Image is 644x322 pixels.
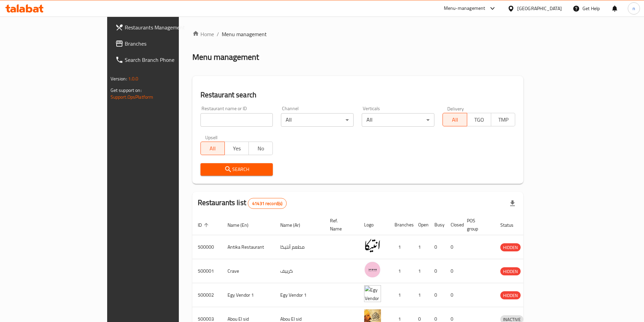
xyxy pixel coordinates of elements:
[224,142,249,155] button: Yes
[445,259,461,283] td: 0
[205,135,218,140] label: Upsell
[389,215,413,235] th: Branches
[128,74,139,83] span: 1.0.0
[500,291,521,299] div: HIDDEN
[413,259,429,283] td: 1
[494,115,512,125] span: TMP
[500,243,521,251] div: HIDDEN
[222,283,275,307] td: Egy Vendor 1
[389,259,413,283] td: 1
[200,163,273,176] button: Search
[362,113,434,127] div: All
[467,217,487,233] span: POS group
[217,30,219,38] li: /
[445,215,461,235] th: Closed
[429,283,445,307] td: 0
[281,113,354,127] div: All
[110,35,215,52] a: Branches
[446,115,464,125] span: All
[228,144,246,153] span: Yes
[500,292,521,299] span: HIDDEN
[248,200,286,207] span: 41431 record(s)
[359,215,389,235] th: Logo
[443,113,467,126] button: All
[389,283,413,307] td: 1
[111,74,127,83] span: Version:
[125,40,209,48] span: Branches
[248,142,273,155] button: No
[111,93,153,101] a: Support.OpsPlatform
[125,23,209,31] span: Restaurants Management
[222,30,267,38] span: Menu management
[445,235,461,259] td: 0
[470,115,488,125] span: TGO
[500,268,521,275] span: HIDDEN
[364,261,381,278] img: Crave
[413,283,429,307] td: 1
[429,235,445,259] td: 0
[198,198,287,209] h2: Restaurants list
[429,215,445,235] th: Busy
[280,221,309,229] span: Name (Ar)
[500,221,522,229] span: Status
[192,52,259,63] h2: Menu management
[206,165,268,174] span: Search
[413,215,429,235] th: Open
[275,259,325,283] td: كرييف
[467,113,491,126] button: TGO
[222,235,275,259] td: Antika Restaurant
[517,5,562,12] div: [GEOGRAPHIC_DATA]
[633,5,635,12] span: n
[200,142,225,155] button: All
[110,19,215,35] a: Restaurants Management
[204,144,222,153] span: All
[364,285,381,302] img: Egy Vendor 1
[222,259,275,283] td: Crave
[445,283,461,307] td: 0
[447,106,464,111] label: Delivery
[444,4,485,13] div: Menu-management
[248,198,287,209] div: Total records count
[364,237,381,254] img: Antika Restaurant
[200,113,273,127] input: Search for restaurant name or ID..
[192,30,524,38] nav: breadcrumb
[125,56,209,64] span: Search Branch Phone
[275,235,325,259] td: مطعم أنتيكا
[252,144,270,153] span: No
[110,52,215,68] a: Search Branch Phone
[111,86,142,95] span: Get support on:
[429,259,445,283] td: 0
[198,221,211,229] span: ID
[275,283,325,307] td: Egy Vendor 1
[200,90,516,100] h2: Restaurant search
[500,244,521,251] span: HIDDEN
[330,217,351,233] span: Ref. Name
[504,195,521,212] div: Export file
[491,113,515,126] button: TMP
[413,235,429,259] td: 1
[228,221,257,229] span: Name (En)
[389,235,413,259] td: 1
